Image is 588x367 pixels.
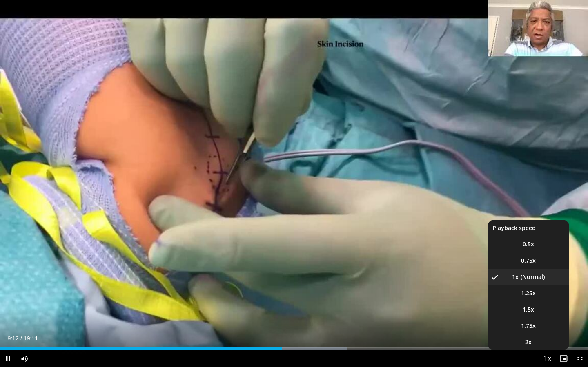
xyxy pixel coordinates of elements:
[523,305,534,314] span: 1.5x
[20,335,22,342] span: /
[521,289,536,297] span: 1.25x
[512,273,519,281] span: 1x
[523,240,534,248] span: 0.5x
[521,322,536,330] span: 1.75x
[16,350,33,367] button: Mute
[555,350,572,367] button: Enable picture-in-picture mode
[7,335,18,342] span: 9:12
[525,338,532,346] span: 2x
[539,350,555,367] button: Playback Rate
[24,335,38,342] span: 19:11
[521,256,536,265] span: 0.75x
[572,350,588,367] button: Exit Fullscreen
